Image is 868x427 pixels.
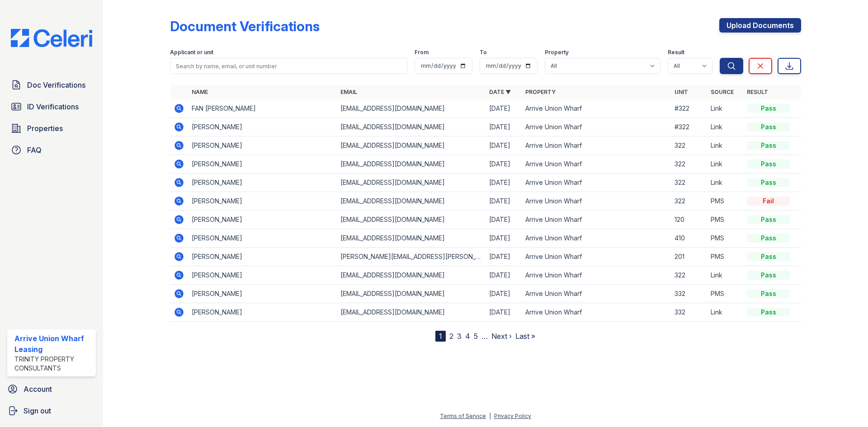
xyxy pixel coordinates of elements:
[522,211,670,229] td: Arrive Union Wharf
[170,49,213,56] label: Applicant or unit
[747,122,790,131] div: Pass
[522,303,670,322] td: Arrive Union Wharf
[671,192,707,211] td: 322
[522,174,670,192] td: Arrive Union Wharf
[522,118,670,136] td: Arrive Union Wharf
[486,229,522,248] td: [DATE]
[747,141,790,150] div: Pass
[747,178,790,187] div: Pass
[668,49,684,56] label: Result
[671,229,707,248] td: 410
[545,49,569,56] label: Property
[474,332,478,341] a: 5
[480,49,487,56] label: To
[671,248,707,266] td: 201
[27,80,85,90] span: Doc Verifications
[188,248,337,266] td: [PERSON_NAME]
[188,155,337,174] td: [PERSON_NAME]
[707,248,743,266] td: PMS
[337,118,486,136] td: [EMAIL_ADDRESS][DOMAIN_NAME]
[486,118,522,136] td: [DATE]
[522,266,670,285] td: Arrive Union Wharf
[188,266,337,285] td: [PERSON_NAME]
[515,332,535,341] a: Last »
[465,332,470,341] a: 4
[707,155,743,174] td: Link
[4,402,99,420] button: Sign out
[340,89,357,95] a: Email
[486,211,522,229] td: [DATE]
[14,333,92,355] div: Arrive Union Wharf Leasing
[337,266,486,285] td: [EMAIL_ADDRESS][DOMAIN_NAME]
[24,405,51,416] span: Sign out
[707,174,743,192] td: Link
[337,155,486,174] td: [EMAIL_ADDRESS][DOMAIN_NAME]
[747,271,790,280] div: Pass
[440,413,486,419] a: Terms of Service
[486,99,522,118] td: [DATE]
[671,118,707,136] td: #322
[337,303,486,322] td: [EMAIL_ADDRESS][DOMAIN_NAME]
[671,285,707,303] td: 332
[747,197,790,206] div: Fail
[707,99,743,118] td: Link
[7,76,96,94] a: Doc Verifications
[435,331,446,342] div: 1
[486,155,522,174] td: [DATE]
[747,89,768,95] a: Result
[486,248,522,266] td: [DATE]
[481,331,488,342] span: …
[522,155,670,174] td: Arrive Union Wharf
[707,136,743,155] td: Link
[522,192,670,211] td: Arrive Union Wharf
[707,266,743,285] td: Link
[457,332,462,341] a: 3
[707,303,743,322] td: Link
[449,332,453,341] a: 2
[522,99,670,118] td: Arrive Union Wharf
[747,289,790,298] div: Pass
[747,160,790,169] div: Pass
[170,58,407,74] input: Search by name, email, or unit number
[4,380,99,398] a: Account
[707,118,743,136] td: Link
[671,174,707,192] td: 322
[415,49,429,56] label: From
[491,332,512,341] a: Next ›
[489,89,511,95] a: Date ▼
[27,145,42,155] span: FAQ
[337,248,486,266] td: [PERSON_NAME][EMAIL_ADDRESS][PERSON_NAME][DOMAIN_NAME]
[522,285,670,303] td: Arrive Union Wharf
[14,355,92,373] div: Trinity Property Consultants
[671,303,707,322] td: 332
[522,136,670,155] td: Arrive Union Wharf
[522,248,670,266] td: Arrive Union Wharf
[719,18,801,33] a: Upload Documents
[188,285,337,303] td: [PERSON_NAME]
[188,229,337,248] td: [PERSON_NAME]
[486,266,522,285] td: [DATE]
[671,155,707,174] td: 322
[486,174,522,192] td: [DATE]
[337,174,486,192] td: [EMAIL_ADDRESS][DOMAIN_NAME]
[486,136,522,155] td: [DATE]
[337,285,486,303] td: [EMAIL_ADDRESS][DOMAIN_NAME]
[188,303,337,322] td: [PERSON_NAME]
[170,18,320,34] div: Document Verifications
[27,123,63,134] span: Properties
[7,141,96,159] a: FAQ
[7,98,96,116] a: ID Verifications
[747,215,790,224] div: Pass
[486,285,522,303] td: [DATE]
[192,89,208,95] a: Name
[711,89,734,95] a: Source
[337,99,486,118] td: [EMAIL_ADDRESS][DOMAIN_NAME]
[486,303,522,322] td: [DATE]
[188,99,337,118] td: FAN [PERSON_NAME]
[747,104,790,113] div: Pass
[337,211,486,229] td: [EMAIL_ADDRESS][DOMAIN_NAME]
[747,252,790,261] div: Pass
[707,285,743,303] td: PMS
[7,119,96,137] a: Properties
[188,192,337,211] td: [PERSON_NAME]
